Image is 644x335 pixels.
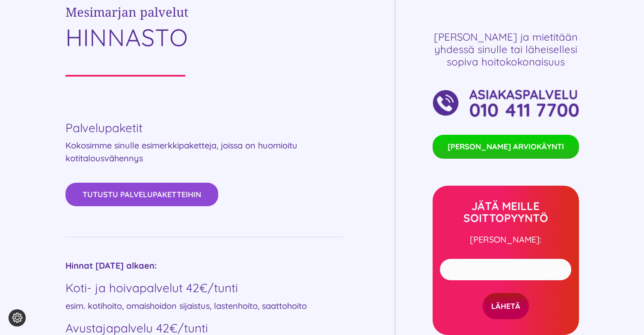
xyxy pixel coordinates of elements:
input: LÄHETÄ [483,293,529,319]
p: Kokosimme sinulle esimerkkipaketteja, joissa on huomioitu kotitalousvähennys [65,139,343,165]
form: Yhteydenottolomake [440,255,571,319]
span: Mesimarjan palvelut [65,3,188,20]
span: Tutustu palvelupaketteihin [83,190,201,199]
h4: Palvelupaketit [65,121,343,135]
a: Tutustu palvelupaketteihin [65,183,218,206]
button: Evästeasetukset [9,309,26,326]
span: [PERSON_NAME] ARVIOKÄYNTI [448,141,564,152]
p: esim. kotihoito, omaishoidon sijaistus, lastenhoito, saattohoito [65,299,343,312]
h4: Koti- ja hoivapalvelut 42€/tunti [65,281,343,295]
a: [PERSON_NAME] ARVIOKÄYNTI [433,135,579,159]
strong: Hinnat [DATE] alkaen: [65,260,157,271]
h4: [PERSON_NAME] ja mieti­tään yhdessä si­nulle tai lähei­sellesi sopiva hoitokokonaisuus [433,31,579,68]
p: [PERSON_NAME]: [433,233,579,246]
strong: JÄTÄ MEILLE SOITTOPYYNTÖ [463,199,548,225]
h1: HINNASTO [65,24,343,51]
